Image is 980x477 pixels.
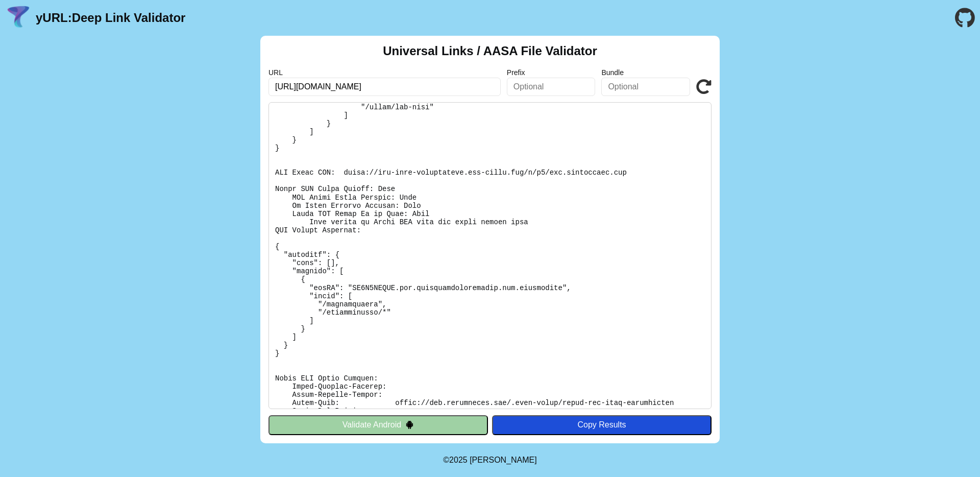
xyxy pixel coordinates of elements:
[601,78,690,96] input: Optional
[405,420,414,429] img: droidIcon.svg
[470,456,537,464] a: Michael Ibragimchayev's Personal Site
[36,11,185,25] a: yURL:Deep Link Validator
[268,78,501,96] input: Required
[497,420,706,430] div: Copy Results
[507,68,596,77] label: Prefix
[268,102,712,409] pre: Lorem ipsu do: sitam://con.adipiscing.eli/.sedd-eiusm/tempo-inc-utla-etdoloremag Al Enimadmi: Ven...
[268,415,488,435] button: Validate Android
[5,5,32,31] img: yURL Logo
[443,443,536,477] footer: ©
[449,456,468,464] span: 2025
[507,78,596,96] input: Optional
[601,68,690,77] label: Bundle
[268,68,501,77] label: URL
[492,415,712,435] button: Copy Results
[383,44,597,58] h2: Universal Links / AASA File Validator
